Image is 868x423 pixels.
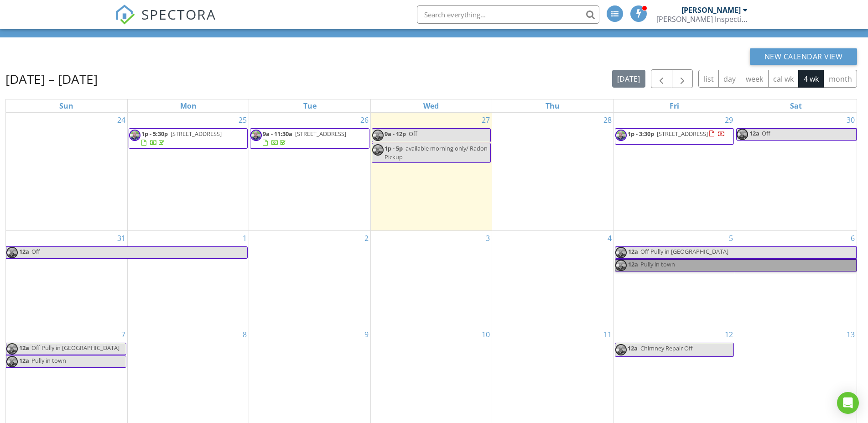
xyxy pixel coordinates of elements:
button: Next [672,69,693,88]
a: 1p - 5:30p [STREET_ADDRESS] [141,130,222,146]
span: [STREET_ADDRESS] [657,130,708,138]
a: Saturday [788,99,804,112]
span: 12a [19,356,30,367]
a: Go to September 9, 2025 [363,327,370,342]
a: Thursday [544,99,561,112]
span: 9a - 11:30a [263,130,292,138]
a: Go to September 2, 2025 [363,231,370,245]
div: Dana Inspection Services, Inc. [656,15,748,24]
a: Go to August 24, 2025 [115,113,127,127]
img: portrait5.png [615,344,627,355]
span: Off Pully in [GEOGRAPHIC_DATA] [31,344,120,352]
button: list [698,70,719,88]
a: Go to September 7, 2025 [120,327,127,342]
span: SPECTORA [141,5,216,24]
a: Go to August 31, 2025 [115,231,127,245]
span: 1p - 5:30p [141,130,168,138]
a: 9a - 11:30a [STREET_ADDRESS] [250,128,369,149]
a: Go to September 13, 2025 [845,327,857,342]
img: portrait5.png [129,130,140,141]
a: Go to September 1, 2025 [241,231,249,245]
img: The Best Home Inspection Software - Spectora [115,5,135,25]
img: portrait5.png [6,356,18,367]
button: [DATE] [612,70,645,88]
a: Go to September 3, 2025 [484,231,492,245]
div: Open Intercom Messenger [837,392,859,414]
button: New Calendar View [750,48,858,65]
span: Off [31,247,40,256]
a: SPECTORA [115,12,216,31]
a: Go to August 28, 2025 [602,113,613,127]
button: day [718,70,741,88]
a: 1p - 3:30p [STREET_ADDRESS] [615,128,734,145]
a: Go to September 10, 2025 [480,327,492,342]
a: Friday [668,99,681,112]
a: Tuesday [301,99,318,112]
span: 1p - 3:30p [628,130,654,138]
span: Off Pully in [GEOGRAPHIC_DATA] [640,247,728,256]
input: Search everything... [417,5,599,24]
td: Go to August 26, 2025 [249,113,370,231]
span: 9a - 12p [385,130,406,138]
button: month [823,70,857,88]
span: 12a [628,247,639,258]
img: portrait5.png [372,144,384,156]
td: Go to September 3, 2025 [370,231,492,327]
img: portrait5.png [737,129,748,140]
span: available morning only/ Radon Pickup [385,144,488,161]
span: 1p - 5p [385,144,403,152]
button: cal wk [768,70,799,88]
div: [PERSON_NAME] [681,5,741,15]
img: portrait5.png [615,130,627,141]
span: [STREET_ADDRESS] [171,130,222,138]
a: Go to September 8, 2025 [241,327,249,342]
img: portrait5.png [6,247,18,258]
a: Calendar Settings [677,15,754,30]
span: Off [762,129,770,137]
img: portrait5.png [250,130,262,141]
span: 12a [628,344,638,352]
span: Pully in town [31,356,66,365]
a: Go to August 25, 2025 [237,113,249,127]
img: portrait5.png [6,343,18,355]
h2: [DATE] – [DATE] [5,70,98,88]
span: Off [409,130,417,138]
a: Go to September 5, 2025 [727,231,735,245]
td: Go to August 27, 2025 [370,113,492,231]
span: Chimney Repair Off [640,344,693,352]
td: Go to August 31, 2025 [6,231,127,327]
td: Go to September 6, 2025 [735,231,857,327]
a: 9a - 11:30a [STREET_ADDRESS] [263,130,346,146]
a: Go to September 6, 2025 [849,231,857,245]
a: Go to September 11, 2025 [602,327,613,342]
a: 1p - 3:30p [STREET_ADDRESS] [628,130,725,138]
td: Go to August 28, 2025 [492,113,613,231]
td: Go to September 1, 2025 [127,231,249,327]
a: Go to August 30, 2025 [845,113,857,127]
td: Go to September 4, 2025 [492,231,613,327]
span: [STREET_ADDRESS] [295,130,346,138]
span: 12a [19,343,30,355]
span: 12a [19,247,30,258]
img: portrait5.png [372,130,384,141]
a: Go to September 12, 2025 [723,327,735,342]
a: Sunday [57,99,75,112]
a: Go to August 29, 2025 [723,113,735,127]
a: Monday [178,99,198,112]
a: Go to August 27, 2025 [480,113,492,127]
a: Wednesday [421,99,441,112]
button: 4 wk [798,70,824,88]
td: Go to September 2, 2025 [249,231,370,327]
td: Go to August 24, 2025 [6,113,127,231]
img: portrait5.png [615,247,627,258]
td: Go to September 5, 2025 [613,231,735,327]
button: Previous [651,69,672,88]
span: 12a [749,129,760,140]
td: Go to August 25, 2025 [127,113,249,231]
a: 1p - 5:30p [STREET_ADDRESS] [129,128,248,149]
a: Go to August 26, 2025 [359,113,370,127]
button: week [741,70,769,88]
td: Go to August 29, 2025 [613,113,735,231]
a: Go to September 4, 2025 [606,231,613,245]
td: Go to August 30, 2025 [735,113,857,231]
